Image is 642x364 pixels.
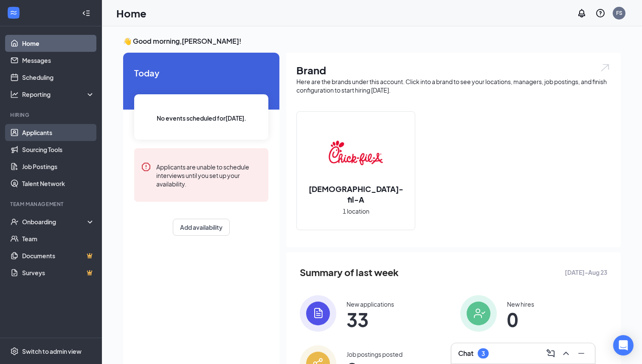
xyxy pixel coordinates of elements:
[561,348,571,358] svg: ChevronUp
[329,126,383,180] img: Chick-fil-A
[22,35,95,52] a: Home
[9,8,18,17] svg: WorkstreamLogo
[22,52,95,69] a: Messages
[22,264,95,281] a: SurveysCrown
[10,347,19,356] svg: Settings
[546,348,556,358] svg: ComposeMessage
[157,113,246,123] span: No events scheduled for [DATE] .
[300,295,336,332] img: icon
[346,300,394,308] div: New applications
[22,124,95,141] a: Applicants
[10,111,93,119] div: Hiring
[577,8,587,18] svg: Notifications
[22,141,95,158] a: Sourcing Tools
[10,90,19,99] svg: Analysis
[300,265,399,280] span: Summary of last week
[82,9,90,17] svg: Collapse
[134,66,268,79] span: Today
[507,312,534,327] span: 0
[544,347,558,360] button: ComposeMessage
[22,230,95,247] a: Team
[565,268,607,277] span: [DATE] - Aug 23
[576,348,586,358] svg: Minimize
[22,69,95,86] a: Scheduling
[10,200,93,208] div: Team Management
[343,206,369,216] span: 1 location
[297,183,415,205] h2: [DEMOGRAPHIC_DATA]-fil-A
[481,350,485,357] div: 3
[123,37,621,46] h3: 👋 Good morning, [PERSON_NAME] !
[458,349,473,358] h3: Chat
[616,9,622,17] div: FS
[460,295,497,332] img: icon
[22,347,82,356] div: Switch to admin view
[296,63,611,77] h1: Brand
[22,217,87,226] div: Onboarding
[507,300,534,308] div: New hires
[296,77,611,94] div: Here are the brands under this account. Click into a brand to see your locations, managers, job p...
[22,175,95,192] a: Talent Network
[116,6,146,20] h1: Home
[156,162,262,188] div: Applicants are unable to schedule interviews until you set up your availability.
[22,158,95,175] a: Job Postings
[173,219,230,236] button: Add availability
[574,347,588,360] button: Minimize
[600,63,611,73] img: open.6027fd2a22e1237b5b06.svg
[559,347,573,360] button: ChevronUp
[346,312,394,327] span: 33
[613,335,634,356] div: Open Intercom Messenger
[141,162,151,172] svg: Error
[346,350,403,358] div: Job postings posted
[595,8,605,18] svg: QuestionInfo
[22,247,95,264] a: DocumentsCrown
[10,217,19,226] svg: UserCheck
[22,90,95,99] div: Reporting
